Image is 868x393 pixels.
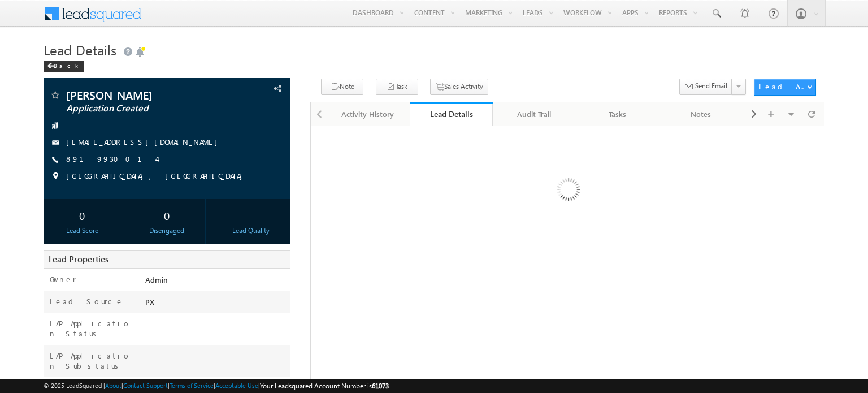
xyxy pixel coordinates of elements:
[142,296,290,312] div: PX
[50,318,133,339] label: LAP Application Status
[493,102,576,126] a: Audit Trail
[754,79,816,96] button: Lead Actions
[336,107,400,121] div: Activity History
[585,107,649,121] div: Tasks
[44,61,84,72] div: Back
[44,41,116,59] span: Lead Details
[659,102,743,126] a: Notes
[372,382,389,390] span: 61073
[695,81,727,91] span: Send Email
[46,226,118,236] div: Lead Score
[49,253,108,265] span: Lead Properties
[759,81,807,92] div: Lead Actions
[44,381,389,391] span: © 2025 LeadSquared | | | | |
[679,79,732,95] button: Send Email
[66,137,223,146] a: [EMAIL_ADDRESS][DOMAIN_NAME]
[66,154,157,165] span: 8919930014
[66,103,219,114] span: Application Created
[131,205,202,226] div: 0
[123,382,168,389] a: Contact Support
[105,382,121,389] a: About
[170,382,214,389] a: Terms of Service
[66,171,248,182] span: [GEOGRAPHIC_DATA], [GEOGRAPHIC_DATA]
[509,133,626,250] img: Loading...
[215,205,287,226] div: --
[502,107,566,121] div: Audit Trail
[145,275,168,284] span: Admin
[410,102,493,126] a: Lead Details
[44,60,89,70] a: Back
[215,382,258,389] a: Acceptable Use
[669,107,732,121] div: Notes
[50,274,76,284] label: Owner
[576,102,659,126] a: Tasks
[321,79,363,95] button: Note
[430,79,488,95] button: Sales Activity
[376,79,418,95] button: Task
[46,205,118,226] div: 0
[418,109,484,119] div: Lead Details
[66,89,219,101] span: [PERSON_NAME]
[50,296,124,306] label: Lead Source
[131,226,202,236] div: Disengaged
[215,226,287,236] div: Lead Quality
[50,351,133,371] label: LAP Application Substatus
[260,382,389,390] span: Your Leadsquared Account Number is
[327,102,410,126] a: Activity History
